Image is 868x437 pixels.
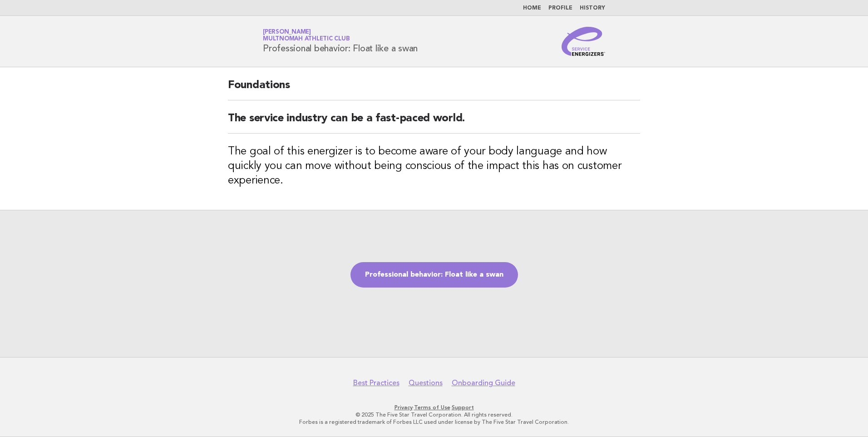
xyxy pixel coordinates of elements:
h2: The service industry can be a fast-paced world. [228,111,640,134]
a: Home [523,5,541,11]
p: Forbes is a registered trademark of Forbes LLC used under license by The Five Star Travel Corpora... [156,418,712,426]
h1: Professional behavior: Float like a swan [263,30,418,53]
a: Professional behavior: Float like a swan [350,262,518,288]
h3: The goal of this energizer is to become aware of your body language and how quickly you can move ... [228,144,640,188]
a: Profile [548,5,572,11]
a: Terms of Use [414,404,450,411]
a: Questions [409,378,443,387]
h2: Foundations [228,78,640,100]
p: © 2025 The Five Star Travel Corporation. All rights reserved. [156,411,712,418]
a: Best Practices [353,378,399,387]
a: Onboarding Guide [452,378,515,387]
span: Multnomah Athletic Club [263,36,350,42]
a: History [580,5,605,11]
img: Service Energizers [562,27,605,56]
a: [PERSON_NAME]Multnomah Athletic Club [263,29,350,42]
a: Privacy [395,404,413,411]
a: Support [452,404,474,411]
p: · · [156,404,712,411]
